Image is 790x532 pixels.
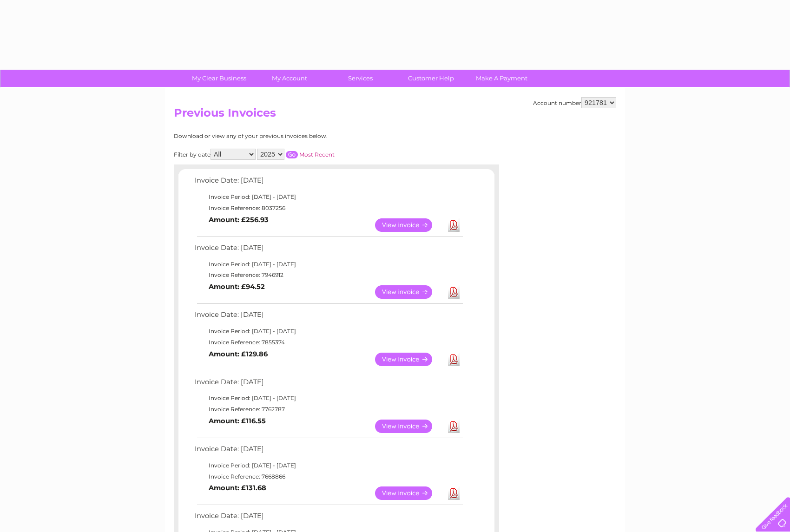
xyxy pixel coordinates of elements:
[192,393,464,404] td: Invoice Period: [DATE] - [DATE]
[375,218,443,232] a: View
[174,133,418,139] div: Download or view any of your previous invoices below.
[192,326,464,337] td: Invoice Period: [DATE] - [DATE]
[209,484,266,492] b: Amount: £131.68
[375,486,443,500] a: View
[448,285,460,299] a: Download
[192,174,464,191] td: Invoice Date: [DATE]
[448,218,460,232] a: Download
[209,282,265,291] b: Amount: £94.52
[192,309,464,326] td: Invoice Date: [DATE]
[192,471,464,482] td: Invoice Reference: 7668866
[192,337,464,348] td: Invoice Reference: 7855374
[533,97,616,108] div: Account number
[448,420,460,433] a: Download
[375,285,443,299] a: View
[299,151,335,158] a: Most Recent
[448,486,460,500] a: Download
[209,350,268,358] b: Amount: £129.86
[192,259,464,270] td: Invoice Period: [DATE] - [DATE]
[375,420,443,433] a: View
[463,70,540,87] a: Make A Payment
[192,443,464,460] td: Invoice Date: [DATE]
[192,510,464,527] td: Invoice Date: [DATE]
[375,353,443,366] a: View
[192,404,464,415] td: Invoice Reference: 7762787
[192,242,464,259] td: Invoice Date: [DATE]
[192,376,464,393] td: Invoice Date: [DATE]
[209,417,266,425] b: Amount: £116.55
[322,70,399,87] a: Services
[251,70,328,87] a: My Account
[192,269,464,281] td: Invoice Reference: 7946912
[174,106,616,124] h2: Previous Invoices
[174,149,418,160] div: Filter by date
[192,203,464,214] td: Invoice Reference: 8037256
[192,191,464,203] td: Invoice Period: [DATE] - [DATE]
[448,353,460,366] a: Download
[181,70,257,87] a: My Clear Business
[209,216,269,224] b: Amount: £256.93
[192,460,464,471] td: Invoice Period: [DATE] - [DATE]
[393,70,469,87] a: Customer Help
